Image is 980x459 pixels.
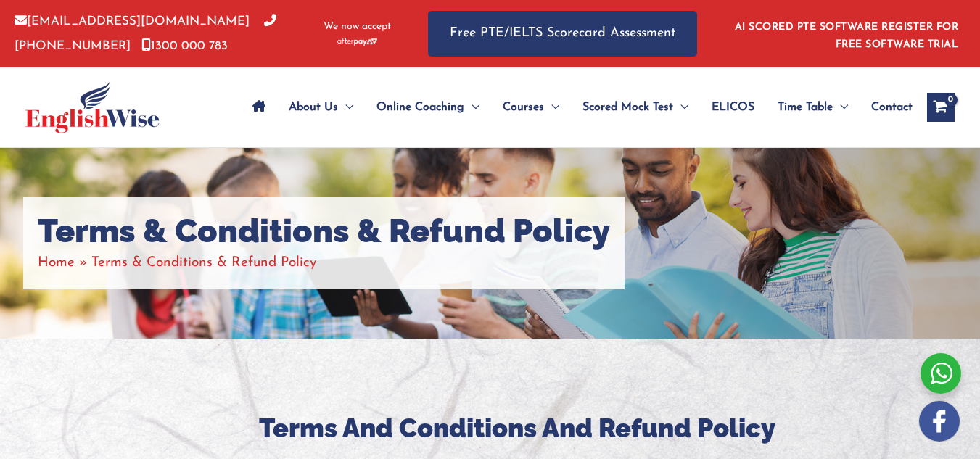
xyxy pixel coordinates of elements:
a: About UsMenu Toggle [277,82,365,133]
a: Contact [860,82,913,133]
nav: Breadcrumbs [38,251,610,275]
a: Time TableMenu Toggle [766,82,860,133]
span: Menu Toggle [338,82,353,133]
h1: Terms & Conditions & Refund Policy [38,212,610,251]
span: Online Coaching [376,82,464,133]
span: Menu Toggle [544,82,559,133]
a: [EMAIL_ADDRESS][DOMAIN_NAME] [15,15,250,28]
aside: Header Widget 1 [726,10,965,57]
span: Terms & Conditions & Refund Policy [91,256,316,270]
span: Courses [503,82,544,133]
a: Free PTE/IELTS Scorecard Assessment [428,11,697,57]
span: Menu Toggle [833,82,848,133]
img: cropped-ew-logo [25,81,160,133]
span: Scored Mock Test [582,82,673,133]
a: View Shopping Cart, empty [927,93,955,122]
span: Menu Toggle [673,82,688,133]
span: Menu Toggle [464,82,479,133]
a: CoursesMenu Toggle [491,82,571,133]
a: Home [38,256,75,270]
a: Scored Mock TestMenu Toggle [571,82,700,133]
img: white-facebook.png [919,401,960,442]
a: ELICOS [700,82,766,133]
span: About Us [289,82,338,133]
a: AI SCORED PTE SOFTWARE REGISTER FOR FREE SOFTWARE TRIAL [735,22,959,50]
span: ELICOS [712,82,754,133]
span: Time Table [778,82,833,133]
img: Afterpay-Logo [337,38,377,46]
span: We now accept [324,20,391,34]
a: Online CoachingMenu Toggle [365,82,491,133]
span: Contact [871,82,913,133]
a: [PHONE_NUMBER] [15,15,276,51]
a: 1300 000 783 [141,40,228,52]
nav: Site Navigation: Main Menu [241,82,913,133]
